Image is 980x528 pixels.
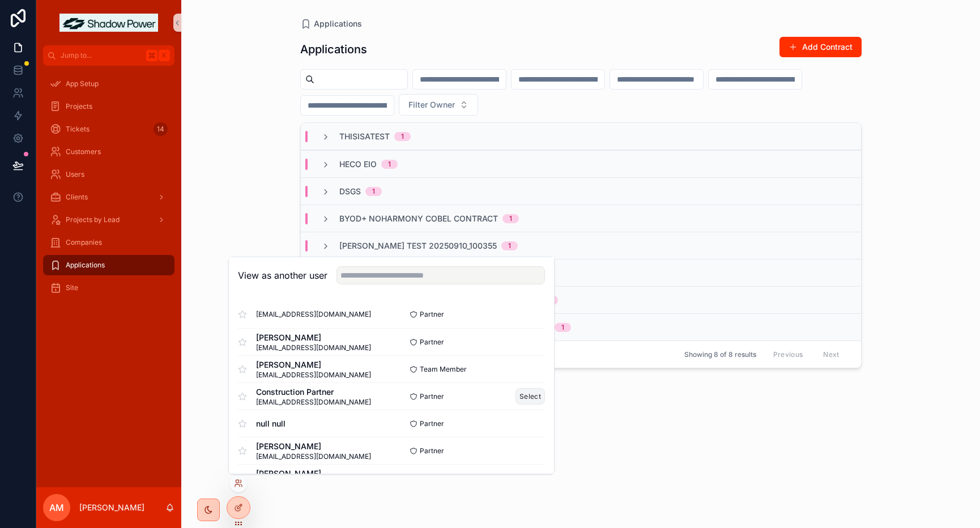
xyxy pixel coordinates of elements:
[66,215,120,224] span: Projects by Lead
[43,96,174,117] a: Projects
[779,37,862,57] button: Add Contract
[256,468,371,479] span: [PERSON_NAME]
[43,164,174,185] a: Users
[49,501,64,514] span: AM
[256,441,371,452] span: [PERSON_NAME]
[515,388,545,404] button: Select
[509,214,512,223] div: 1
[59,14,158,32] img: App logo
[372,187,375,196] div: 1
[43,119,174,139] a: Tickets14
[256,332,371,343] span: [PERSON_NAME]
[66,238,102,247] span: Companies
[43,278,174,298] a: Site
[43,232,174,253] a: Companies
[36,66,181,313] div: scrollable content
[238,269,327,282] h2: View as another user
[61,51,142,60] span: Jump to...
[561,323,564,332] div: 1
[339,159,377,170] span: HECO EIO
[420,365,467,374] span: Team Member
[420,392,444,401] span: Partner
[420,446,444,455] span: Partner
[401,132,404,141] div: 1
[420,419,444,428] span: Partner
[66,193,88,202] span: Clients
[388,160,391,169] div: 1
[256,398,371,407] span: [EMAIL_ADDRESS][DOMAIN_NAME]
[66,79,99,88] span: App Setup
[66,125,90,134] span: Tickets
[43,142,174,162] a: Customers
[79,502,144,513] p: [PERSON_NAME]
[399,94,478,116] button: Select Button
[66,283,78,292] span: Site
[256,310,371,319] span: [EMAIL_ADDRESS][DOMAIN_NAME]
[154,122,168,136] div: 14
[256,418,286,429] span: null null
[420,310,444,319] span: Partner
[256,452,371,461] span: [EMAIL_ADDRESS][DOMAIN_NAME]
[420,338,444,347] span: Partner
[314,18,362,29] span: Applications
[256,359,371,371] span: [PERSON_NAME]
[300,41,367,57] h1: Applications
[684,350,756,359] span: Showing 8 of 8 results
[420,474,444,483] span: Partner
[256,343,371,352] span: [EMAIL_ADDRESS][DOMAIN_NAME]
[160,51,169,60] span: K
[508,241,511,250] div: 1
[339,213,498,224] span: BYOD+ Noharmony Cobel Contract
[43,255,174,275] a: Applications
[43,45,174,66] button: Jump to...K
[339,186,361,197] span: DSGS
[300,18,362,29] a: Applications
[66,147,101,156] span: Customers
[339,131,390,142] span: THISISATEST
[43,74,174,94] a: App Setup
[339,240,497,252] span: [PERSON_NAME] Test 20250910_100355
[256,371,371,380] span: [EMAIL_ADDRESS][DOMAIN_NAME]
[66,170,84,179] span: Users
[66,102,92,111] span: Projects
[66,261,105,270] span: Applications
[43,187,174,207] a: Clients
[256,386,371,398] span: Construction Partner
[408,99,455,110] span: Filter Owner
[43,210,174,230] a: Projects by Lead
